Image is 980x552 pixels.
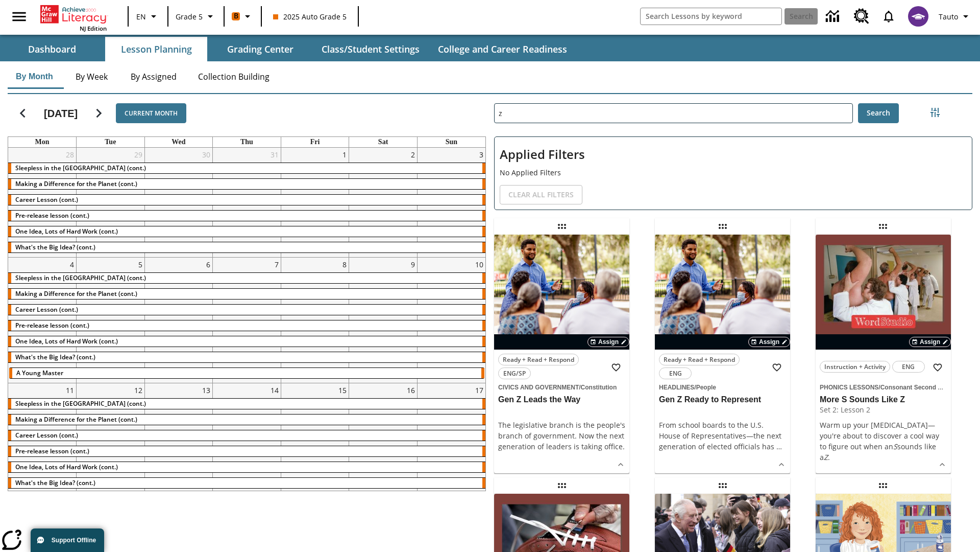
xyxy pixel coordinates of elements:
span: EN [136,11,146,22]
div: Pre-release lesson (cont.) [8,211,485,221]
em: Z [824,452,828,462]
span: / [579,384,580,391]
button: Add to Favorites [768,358,786,377]
div: Sleepless in the Animal Kingdom (cont.) [8,273,485,283]
button: Lesson Planning [105,37,207,61]
span: Headlines [659,384,694,391]
span: Topic: Civics and Government/Constitution [498,381,625,393]
a: Tuesday [103,137,118,147]
a: August 6, 2025 [204,258,212,271]
button: Show Details [613,457,628,472]
a: August 2, 2025 [409,148,417,162]
a: August 14, 2025 [268,383,281,397]
td: August 15, 2025 [281,383,349,493]
span: Making a Difference for the Planet (cont.) [15,289,137,298]
div: Pre-release lesson (cont.) [8,320,485,331]
div: lesson details [494,235,629,473]
input: search field [641,8,781,25]
td: July 28, 2025 [8,148,77,258]
span: Pre-release lesson (cont.) [15,447,89,455]
a: Monday [33,137,52,147]
input: Search Lessons By Keyword [495,104,852,123]
a: August 8, 2025 [340,258,349,271]
button: ENG [659,367,692,379]
button: By Assigned [122,64,185,89]
td: August 6, 2025 [144,258,213,383]
span: Grade 5 [176,11,203,22]
td: July 29, 2025 [77,148,145,258]
td: August 2, 2025 [349,148,418,258]
span: Assign [920,337,940,347]
div: lesson details [816,235,951,473]
span: Topic: Headlines/People [659,381,786,393]
a: July 30, 2025 [200,148,212,162]
span: 2025 Auto Grade 5 [273,11,347,22]
span: Career Lesson (cont.) [15,305,78,314]
span: Instruction + Activity [824,361,886,372]
span: A Young Master [16,369,63,377]
div: Career Lesson (cont.) [8,305,485,315]
td: August 7, 2025 [213,258,281,383]
button: Show Details [935,457,950,472]
button: Add to Favorites [607,358,625,377]
button: Search [858,103,899,123]
a: Home [40,4,107,25]
a: Resource Center, Will open in new tab [848,3,875,30]
div: What's the Big Idea? (cont.) [8,242,485,252]
button: Grade: Grade 5, Select a grade [171,7,220,26]
a: July 29, 2025 [132,148,144,162]
a: July 28, 2025 [64,148,76,162]
span: Sleepless in the Animal Kingdom (cont.) [15,164,146,172]
div: What's the Big Idea? (cont.) [8,352,485,362]
div: Draggable lesson: Gen Z Ready to Represent [715,218,731,235]
button: Next [86,100,112,126]
button: Dashboard [1,37,103,61]
span: What's the Big Idea? (cont.) [15,353,95,361]
button: Profile/Settings [935,7,976,26]
span: ENG/SP [503,368,526,379]
span: Topic: Phonics Lessons/Consonant Second Sounds [820,381,947,393]
div: Career Lesson (cont.) [8,195,485,205]
td: August 3, 2025 [417,148,485,258]
td: July 31, 2025 [213,148,281,258]
td: August 17, 2025 [417,383,485,493]
a: August 15, 2025 [336,383,349,397]
a: August 13, 2025 [200,383,212,397]
button: Current Month [116,103,186,123]
a: August 3, 2025 [477,148,485,162]
div: Making a Difference for the Planet (cont.) [8,289,485,299]
span: One Idea, Lots of Hard Work (cont.) [15,227,118,236]
div: Applied Filters [494,136,972,210]
span: Making a Difference for the Planet (cont.) [15,179,137,188]
span: ENG [902,361,915,372]
button: Language: EN, Select a language [132,7,164,26]
div: The legislative branch is the people's branch of government. Now the next generation of leaders i... [498,420,625,452]
button: Filters Side menu [925,102,945,123]
button: Assign Choose Dates [909,337,951,347]
td: August 4, 2025 [8,258,77,383]
span: Career Lesson (cont.) [15,195,78,204]
div: Draggable lesson: More S Sounds Like Z [875,218,891,235]
a: Friday [308,137,322,147]
button: By Month [8,64,61,89]
td: July 30, 2025 [144,148,213,258]
span: … [776,442,782,451]
span: Career Lesson (cont.) [15,431,78,440]
td: August 12, 2025 [77,383,145,493]
button: Assign Choose Dates [748,337,790,347]
div: Career Lesson (cont.) [8,430,485,441]
div: Draggable lesson: Gen Z Leads the Way [554,218,570,235]
span: Tauto [939,11,958,22]
td: August 1, 2025 [281,148,349,258]
a: August 5, 2025 [136,258,144,271]
a: Sunday [444,137,459,147]
button: Show Details [774,457,789,472]
span: One Idea, Lots of Hard Work (cont.) [15,463,118,471]
span: / [878,384,880,391]
div: Making a Difference for the Planet (cont.) [8,179,485,189]
button: Instruction + Activity [820,361,890,373]
button: Assign Choose Dates [587,337,629,347]
button: Class/Student Settings [313,37,428,61]
span: / [694,384,696,391]
h2: [DATE] [44,107,78,120]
